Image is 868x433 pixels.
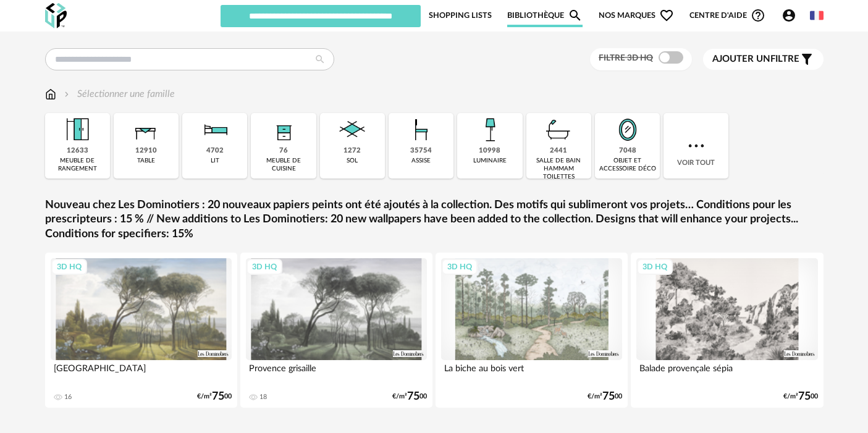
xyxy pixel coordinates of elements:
[279,146,288,156] div: 76
[62,87,72,101] img: svg+xml;base64,PHN2ZyB3aWR0aD0iMTYiIGhlaWdodD0iMTYiIHZpZXdCb3g9IjAgMCAxNiAxNiIgZmlsbD0ibm9uZSIgeG...
[619,146,636,156] div: 7048
[411,157,431,165] div: assise
[67,146,88,156] div: 12633
[405,113,438,146] img: Assise.png
[568,8,583,23] span: Magnify icon
[392,392,427,401] div: €/m² 00
[410,146,432,156] div: 35754
[479,146,500,156] div: 10998
[442,259,478,275] div: 3D HQ
[211,157,219,165] div: lit
[212,392,224,401] span: 75
[45,87,56,101] img: svg+xml;base64,PHN2ZyB3aWR0aD0iMTYiIGhlaWdodD0iMTciIHZpZXdCb3g9IjAgMCAxNiAxNyIgZmlsbD0ibm9uZSIgeG...
[267,113,300,146] img: Rangement.png
[602,392,615,401] span: 75
[49,157,106,173] div: meuble de rangement
[751,8,765,23] span: Help Circle Outline icon
[782,8,802,23] span: Account Circle icon
[335,113,369,146] img: Sol.png
[246,360,428,385] div: Provence grisaille
[61,113,94,146] img: Meuble%20de%20rangement.png
[664,113,728,179] div: Voir tout
[197,392,232,401] div: €/m² 00
[703,49,824,70] button: Ajouter unfiltre Filter icon
[588,392,622,401] div: €/m² 00
[255,157,312,173] div: meuble de cuisine
[206,146,224,156] div: 4702
[712,53,799,65] span: filtre
[550,146,567,156] div: 2441
[259,393,267,401] div: 18
[810,9,824,22] img: fr
[611,113,644,146] img: Miroir.png
[473,113,507,146] img: Luminaire.png
[407,392,419,401] span: 75
[436,253,628,408] a: 3D HQ La biche au bois vert €/m²7500
[507,4,583,27] a: BibliothèqueMagnify icon
[129,113,162,146] img: Table.png
[64,393,72,401] div: 16
[798,392,811,401] span: 75
[51,259,87,275] div: 3D HQ
[45,253,238,408] a: 3D HQ [GEOGRAPHIC_DATA] 16 €/m²7500
[659,8,674,23] span: Heart Outline icon
[441,360,623,385] div: La biche au bois vert
[631,253,824,408] a: 3D HQ Balade provençale sépia €/m²7500
[782,8,796,23] span: Account Circle icon
[599,157,656,173] div: objet et accessoire déco
[45,3,67,28] img: OXP
[783,392,818,401] div: €/m² 00
[799,52,814,67] span: Filter icon
[429,4,492,27] a: Shopping Lists
[685,135,707,157] img: more.7b13dc1.svg
[135,146,157,156] div: 12910
[542,113,575,146] img: Salle%20de%20bain.png
[343,146,361,156] div: 1272
[137,157,155,165] div: table
[45,198,824,242] a: Nouveau chez Les Dominotiers : 20 nouveaux papiers peints ont été ajoutés à la collection. Des mo...
[637,259,673,275] div: 3D HQ
[530,157,588,181] div: salle de bain hammam toilettes
[62,87,175,101] div: Sélectionner une famille
[599,4,674,27] span: Nos marques
[473,157,507,165] div: luminaire
[689,8,765,23] span: Centre d'aideHelp Circle Outline icon
[51,360,232,385] div: [GEOGRAPHIC_DATA]
[599,54,653,62] span: Filtre 3D HQ
[240,253,433,408] a: 3D HQ Provence grisaille 18 €/m²7500
[712,54,770,64] span: Ajouter un
[198,113,232,146] img: Literie.png
[636,360,818,385] div: Balade provençale sépia
[246,259,282,275] div: 3D HQ
[347,157,358,165] div: sol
